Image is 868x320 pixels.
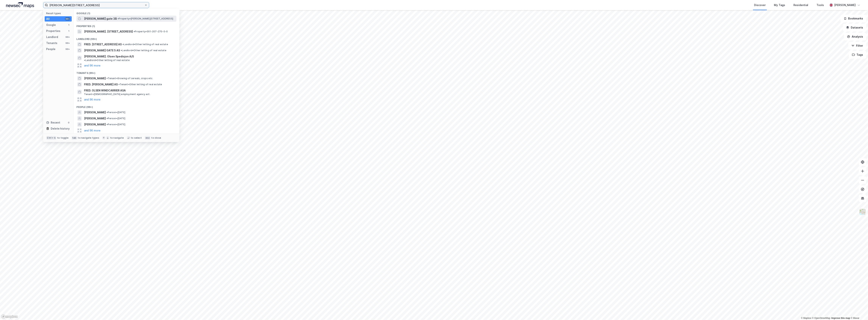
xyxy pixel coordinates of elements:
div: Residential [794,3,808,7]
div: Tenants (99+) [73,69,179,75]
span: • [118,17,119,20]
span: • [121,49,122,52]
span: [PERSON_NAME] [84,116,106,121]
span: • [107,123,108,126]
div: 1 [67,29,70,32]
div: Landlord [46,35,58,39]
div: esc [145,136,151,140]
span: • [122,43,124,46]
div: My Tags [774,3,785,7]
div: Google (1) [73,9,179,16]
span: [PERSON_NAME] [84,122,106,127]
a: Improve this map [831,317,850,319]
div: 99+ [65,48,70,51]
span: Landlord • Other letting of real estate [84,59,130,62]
span: [PERSON_NAME] GATE 5 AS [84,48,120,53]
span: [PERSON_NAME] [84,76,106,81]
div: Tools [817,3,824,7]
span: • [107,111,108,114]
a: Mapbox [801,317,811,319]
img: logo.a4113a55bc3d86da70a041830d287a7e.svg [6,2,34,8]
div: to navigate [110,136,124,139]
button: and 96 more [84,63,101,68]
div: All [46,17,50,21]
div: Ctrl + k [46,136,56,140]
span: Landlord • Other letting of real estate [121,49,166,52]
div: Kontrollprogram for chat [849,302,868,320]
span: Person • [DATE] [107,117,125,120]
div: People (99+) [73,103,179,109]
div: 0 [67,121,70,124]
div: 99+ [65,36,70,39]
span: • [134,30,135,33]
span: [PERSON_NAME] [84,110,106,115]
span: • [118,83,120,86]
a: Mapbox homepage [1,315,18,319]
a: OpenStreetMap [812,317,831,319]
div: to toggle [57,136,69,139]
span: Tenant • [DEMOGRAPHIC_DATA] employment agency act. [84,93,150,96]
span: FRED. [PERSON_NAME] AS [84,82,118,87]
iframe: Chat Widget [849,302,868,320]
div: 99+ [65,17,70,20]
button: and 96 more [84,128,101,133]
div: tab [72,136,77,140]
button: Analysis [844,33,866,40]
div: Google [46,23,56,27]
button: Tags [849,51,866,59]
div: [PERSON_NAME] [834,3,856,7]
div: 99+ [65,42,70,45]
span: [PERSON_NAME] gate 3B [84,16,117,21]
span: Property • [PERSON_NAME][STREET_ADDRESS] [118,17,173,20]
div: People [46,47,55,51]
button: and 96 more [84,97,101,102]
span: FRED. [STREET_ADDRESS] AS [84,42,122,47]
span: Landlord • Other letting of real estate [122,43,168,46]
div: Properties (1) [73,22,179,29]
div: Delete history [51,126,70,131]
span: [PERSON_NAME]. Olsen Spedisjon A/S [84,54,134,59]
img: Z [859,208,866,216]
span: • [107,77,108,80]
div: to close [151,136,161,139]
span: Person • [DATE] [107,123,125,126]
div: Landlord (99+) [73,35,179,41]
div: 1 [67,23,70,26]
span: [PERSON_NAME]. [STREET_ADDRESS] [84,29,133,34]
span: Tenant • Growing of cereals, crops etc. [107,77,153,80]
div: Properties [46,29,60,33]
span: Person • [DATE] [107,111,125,114]
div: Discover [754,3,766,7]
div: to navigate types [78,136,99,139]
span: • [84,59,85,62]
input: Search by address, cadastre, landlords, tenants or people [48,2,144,8]
span: FRED. OLSEN WINDCARRIER ASA [84,88,175,93]
span: • [107,117,108,120]
div: Tenants [46,41,57,45]
div: Result types [46,12,72,15]
span: Tenant • Other letting of real estate [118,83,162,86]
span: Property • 301-207-270-0-0 [134,30,168,33]
button: Datasets [843,24,866,31]
button: Filter [848,42,866,49]
button: Bookmarks [841,15,866,22]
div: Recent [46,120,60,125]
div: to select [131,136,142,139]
